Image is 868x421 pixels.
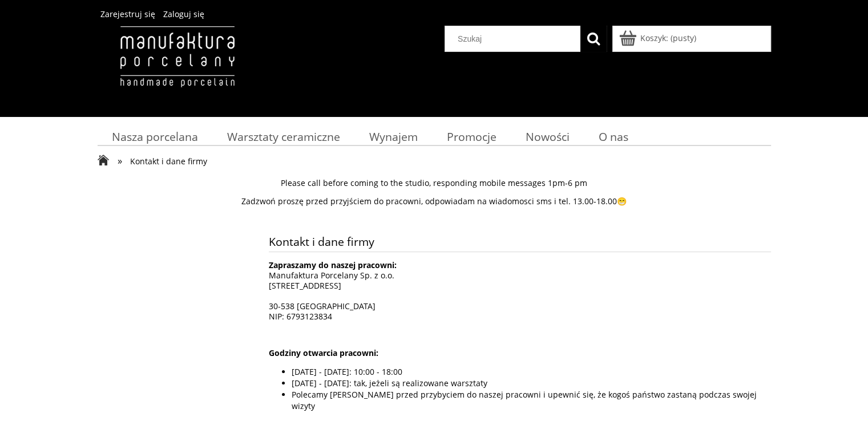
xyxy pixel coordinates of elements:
a: O nas [584,126,643,148]
a: Nowości [511,126,584,148]
span: Koszyk: [640,33,668,43]
span: Promocje [447,129,496,144]
a: Produkty w koszyku 0. Przejdź do koszyka [621,33,696,43]
input: Szukaj w sklepie [449,26,580,51]
p: Zadzwoń proszę przed przyjściem do pracowni, odpowiadam na wiadomosci sms i tel. 13.00-18.00😁 [98,196,771,207]
span: Polecamy [PERSON_NAME] przed przybyciem do naszej pracowni i upewnić się, że kogoś państwo zastan... [292,389,757,411]
p: Please call before coming to the studio, responding mobile messages 1pm-6 pm [98,178,771,188]
span: Nasza porcelana [112,129,198,144]
a: Zarejestruj się [100,9,155,19]
strong: Godziny otwarcia pracowni: [269,347,378,358]
a: Nasza porcelana [98,126,213,148]
a: Wynajem [354,126,432,148]
b: (pusty) [671,33,696,43]
a: Zaloguj się [163,9,204,19]
img: Manufaktura Porcelany [98,26,257,111]
span: Warsztaty ceramiczne [227,129,340,144]
span: [DATE] - [DATE]: tak, jeżeli są realizowane warsztaty [292,378,487,388]
a: Warsztaty ceramiczne [212,126,354,148]
strong: Zapraszamy do naszej pracowni: [269,260,397,270]
span: Kontakt i dane firmy [269,232,771,252]
button: Szukaj [580,26,607,52]
span: O nas [599,129,628,144]
span: Kontakt i dane firmy [130,156,207,167]
span: Manufaktura Porcelany Sp. z o.o. [STREET_ADDRESS] 30-538 [GEOGRAPHIC_DATA] NIP: 6793123834 [269,260,397,322]
span: [DATE] - [DATE]: 10:00 - 18:00 [292,366,402,377]
span: Wynajem [369,129,418,144]
span: Nowości [526,129,570,144]
a: Promocje [432,126,511,148]
span: » [118,154,122,167]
